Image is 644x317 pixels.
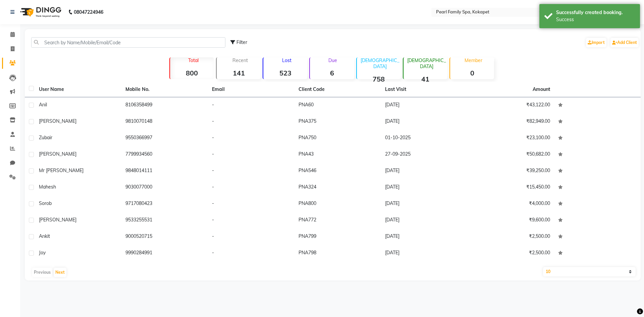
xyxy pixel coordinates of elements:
[381,179,468,196] td: [DATE]
[121,229,208,245] td: 9000520715
[208,130,294,147] td: -
[121,130,208,147] td: 9550366997
[381,163,468,179] td: [DATE]
[294,97,381,114] td: PNA60
[381,229,468,245] td: [DATE]
[208,114,294,130] td: -
[39,217,76,223] span: [PERSON_NAME]
[360,57,401,69] p: [DEMOGRAPHIC_DATA]
[121,114,208,130] td: 9810070148
[39,102,47,108] span: anil
[294,229,381,245] td: PNA799
[121,212,208,229] td: 9533255531
[381,212,468,229] td: [DATE]
[381,245,468,262] td: [DATE]
[294,212,381,229] td: PNA772
[453,57,494,63] p: Member
[381,147,468,163] td: 27-09-2025
[39,135,52,141] span: zubair
[208,245,294,262] td: -
[294,82,381,97] th: Client Code
[468,163,554,179] td: ₹39,250.00
[468,97,554,114] td: ₹43,122.00
[208,147,294,163] td: -
[468,147,554,163] td: ₹50,682.00
[208,196,294,212] td: -
[404,75,447,83] strong: 41
[556,16,635,23] div: Success
[468,212,554,229] td: ₹9,600.00
[170,69,214,77] strong: 800
[121,245,208,262] td: 9990284991
[381,97,468,114] td: [DATE]
[39,233,50,239] span: ankit
[208,212,294,229] td: -
[381,82,468,97] th: Last Visit
[406,57,447,69] p: [DEMOGRAPHIC_DATA]
[121,147,208,163] td: 7799934560
[294,196,381,212] td: PNA800
[294,114,381,130] td: PNA375
[17,3,63,21] img: logo
[121,179,208,196] td: 9030077000
[39,184,56,190] span: mahesh
[468,196,554,212] td: ₹4,000.00
[529,82,554,97] th: Amount
[468,114,554,130] td: ₹82,949.00
[31,37,225,48] input: Search by Name/Mobile/Email/Code
[263,69,307,77] strong: 523
[74,3,103,21] b: 08047224946
[39,151,76,157] span: [PERSON_NAME]
[208,229,294,245] td: -
[208,97,294,114] td: -
[357,75,401,83] strong: 758
[121,82,208,97] th: Mobile No.
[381,130,468,147] td: 01-10-2025
[39,250,46,256] span: joy
[468,229,554,245] td: ₹2,500.00
[121,97,208,114] td: 8106358499
[208,82,294,97] th: Email
[381,114,468,130] td: [DATE]
[266,57,307,63] p: Lost
[610,38,639,47] a: Add Client
[54,268,66,277] button: Next
[173,57,214,63] p: Total
[381,196,468,212] td: [DATE]
[39,118,76,124] span: [PERSON_NAME]
[294,179,381,196] td: PNA324
[219,57,261,63] p: Recent
[208,179,294,196] td: -
[35,82,121,97] th: User Name
[294,245,381,262] td: PNA798
[39,167,84,173] span: Mr [PERSON_NAME]
[294,130,381,147] td: PNA750
[468,179,554,196] td: ₹15,450.00
[468,130,554,147] td: ₹23,100.00
[208,163,294,179] td: -
[468,245,554,262] td: ₹2,500.00
[121,163,208,179] td: 9848014111
[39,200,52,206] span: sorob
[217,69,261,77] strong: 141
[294,163,381,179] td: PNA546
[121,196,208,212] td: 9717080423
[310,69,354,77] strong: 6
[236,39,247,45] span: Filter
[294,147,381,163] td: PNA43
[586,38,606,47] a: Import
[556,9,635,16] div: Successfully created booking.
[311,57,354,63] p: Due
[450,69,494,77] strong: 0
